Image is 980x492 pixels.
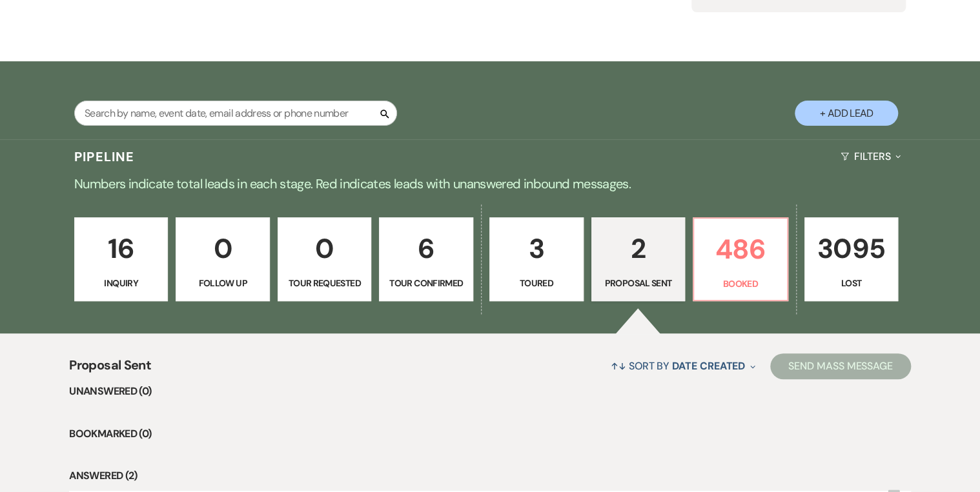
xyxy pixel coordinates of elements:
li: Answered (2) [69,467,910,484]
li: Bookmarked (0) [69,426,910,442]
a: 3095Lost [804,217,899,301]
button: Sort By Date Created [606,349,761,383]
p: 0 [184,227,261,270]
a: 2Proposal Sent [591,217,686,301]
p: 0 [286,227,363,270]
p: Follow Up [184,276,261,290]
button: + Add Lead [795,101,898,126]
li: Unanswered (0) [69,383,910,400]
a: 16Inquiry [74,217,168,301]
button: Send Mass Message [770,353,911,379]
p: 3095 [813,227,890,270]
p: 16 [83,227,160,270]
a: 0Follow Up [176,217,270,301]
span: Date Created [672,359,745,373]
p: 6 [387,227,465,270]
p: Tour Requested [286,276,363,290]
a: 486Booked [693,217,788,301]
span: ↑↓ [611,359,626,373]
p: Proposal Sent [600,276,677,290]
p: 2 [600,227,677,270]
a: 3Toured [489,217,584,301]
p: 486 [702,228,779,271]
p: Tour Confirmed [387,276,465,290]
p: Toured [498,276,575,290]
p: Booked [702,277,779,291]
button: Filters [835,139,906,173]
p: Inquiry [83,276,160,290]
p: Lost [813,276,890,290]
h3: Pipeline [74,148,135,166]
span: Proposal Sent [69,355,151,383]
input: Search by name, event date, email address or phone number [74,101,397,126]
p: 3 [498,227,575,270]
a: 6Tour Confirmed [379,217,473,301]
a: 0Tour Requested [278,217,372,301]
p: Numbers indicate total leads in each stage. Red indicates leads with unanswered inbound messages. [25,173,955,194]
